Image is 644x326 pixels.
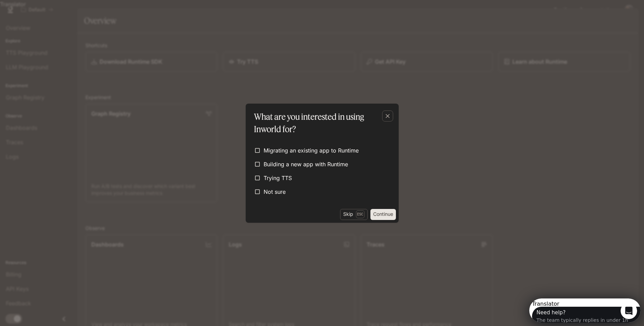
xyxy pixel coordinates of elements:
p: What are you interested in using Inworld for? [254,111,388,135]
p: Esc [356,210,365,218]
iframe: Intercom live chat [621,303,637,319]
button: Continue [370,209,396,220]
div: Need help? [7,11,99,17]
div: Open Intercom Messenger [3,8,119,27]
span: Building a new app with Runtime [264,160,348,168]
span: Migrating an existing app to Runtime [264,146,359,155]
iframe: Intercom live chat discovery launcher [529,298,641,323]
div: The team typically replies in under 1h [7,17,99,24]
span: Trying TTS [264,174,292,182]
button: SkipEsc [340,209,368,220]
span: Not sure [264,188,286,196]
